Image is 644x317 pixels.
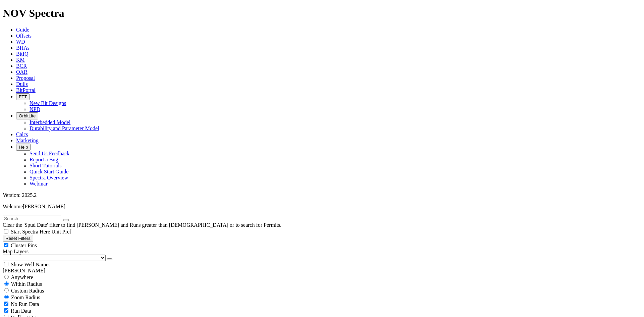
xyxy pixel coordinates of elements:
[23,204,65,209] span: [PERSON_NAME]
[19,145,28,150] span: Help
[3,268,641,274] div: [PERSON_NAME]
[3,215,62,222] input: Search
[30,157,58,162] a: Report a Bug
[3,204,641,210] p: Welcome
[16,27,29,33] a: Guide
[4,229,8,233] input: Start Spectra Here
[3,249,29,254] span: Map Layers
[16,75,35,81] a: Proposal
[30,125,99,131] a: Durability and Parameter Model
[16,131,28,137] a: Calcs
[16,39,25,45] a: WD
[11,295,40,300] span: Zoom Radius
[30,106,40,112] a: NPD
[16,87,36,93] a: BitPortal
[3,235,33,242] button: Reset Filters
[30,163,62,168] a: Short Tutorials
[30,151,69,156] a: Send Us Feedback
[19,113,36,118] span: OrbitLite
[11,243,37,248] span: Cluster Pins
[16,45,30,51] a: BHAs
[11,301,39,307] span: No Run Data
[16,138,39,143] a: Marketing
[16,81,28,87] a: Dulls
[11,308,31,314] span: Run Data
[11,229,50,234] span: Start Spectra Here
[3,222,281,228] span: Clear the 'Spud Date' filter to find [PERSON_NAME] and Runs greater than [DEMOGRAPHIC_DATA] or to...
[11,262,50,267] span: Show Well Names
[16,57,25,63] a: KM
[16,93,30,100] button: FTT
[30,119,70,125] a: Interbedded Model
[11,274,33,280] span: Anywhere
[51,229,71,234] span: Unit Pref
[3,192,641,198] div: Version: 2025.2
[30,100,66,106] a: New Bit Designs
[16,33,32,39] a: Offsets
[16,112,38,119] button: OrbitLite
[16,51,28,57] a: BitIQ
[30,175,68,180] a: Spectra Overview
[16,144,31,151] button: Help
[30,169,68,174] a: Quick Start Guide
[3,7,641,19] h1: NOV Spectra
[11,288,44,294] span: Custom Radius
[11,281,42,287] span: Within Radius
[30,181,48,187] a: Webinar
[16,63,27,69] a: BCR
[16,69,28,75] a: OAR
[19,94,27,99] span: FTT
